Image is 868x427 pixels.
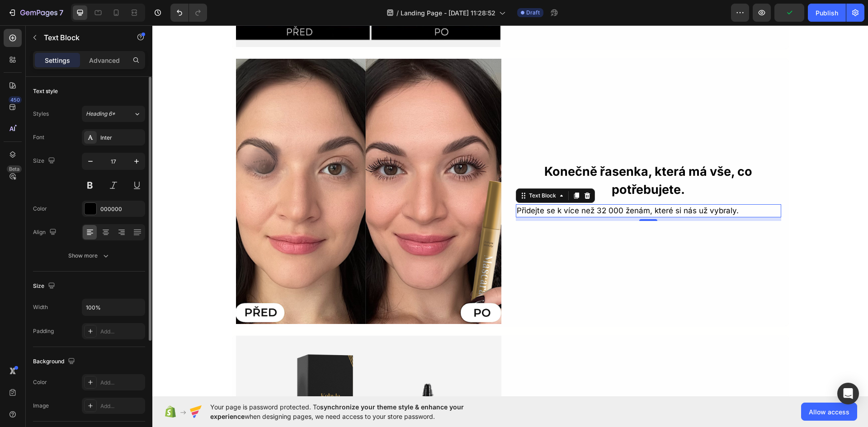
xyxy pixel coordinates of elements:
span: Draft [526,9,540,17]
div: Publish [816,8,838,18]
div: 000000 [100,205,143,213]
p: Text Block [44,32,121,43]
div: Rich Text Editor. Editing area: main [363,136,629,175]
div: Rich Text Editor. Editing area: main [363,179,629,192]
p: Konečně řasenka, která má vše, co potřebujete. [364,137,628,174]
div: Text Block [375,166,406,174]
span: Allow access [809,407,849,417]
span: Landing Page - [DATE] 11:28:52 [401,8,495,18]
div: Inter [100,134,143,142]
div: Size [33,280,57,292]
div: Size [33,155,57,167]
div: Text style [33,87,58,95]
span: / [396,8,399,18]
div: Add... [100,379,143,387]
div: Show more [68,251,110,260]
button: Publish [808,4,846,22]
button: Heading 6* [82,106,145,122]
input: Auto [82,299,145,315]
div: Width [33,303,48,311]
div: Color [33,378,47,386]
p: Settings [45,56,70,65]
p: 7 [59,7,63,18]
div: Padding [33,327,54,335]
div: Add... [100,402,143,410]
div: Image [33,402,49,410]
p: Advanced [89,56,120,65]
div: Open Intercom Messenger [837,383,859,404]
button: Show more [33,248,145,264]
iframe: Design area [152,25,868,396]
p: Přidejte se k více než 32 000 ženám, které si nás už vybraly. [364,180,628,192]
div: Beta [7,165,22,173]
div: Align [33,226,58,239]
div: Background [33,356,77,368]
button: 7 [4,4,67,22]
span: Heading 6* [86,110,115,118]
div: Styles [33,110,49,118]
span: Your page is password protected. To when designing pages, we need access to your store password. [210,402,499,421]
button: Allow access [801,403,857,421]
span: synchronize your theme style & enhance your experience [210,403,464,420]
div: Undo/Redo [170,4,207,22]
div: Color [33,205,47,213]
div: Font [33,133,44,141]
div: Add... [100,328,143,336]
div: 450 [9,96,22,103]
